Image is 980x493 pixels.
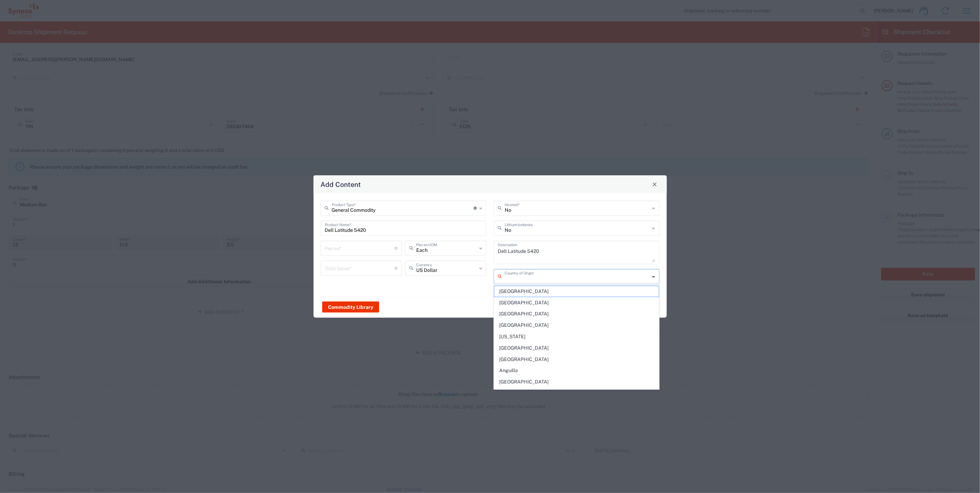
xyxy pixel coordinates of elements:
[322,302,379,313] button: Commodity Library
[494,320,659,331] span: [GEOGRAPHIC_DATA]
[494,309,659,319] span: [GEOGRAPHIC_DATA]
[650,179,660,189] button: Close
[494,388,659,399] span: [GEOGRAPHIC_DATA]
[494,377,659,387] span: [GEOGRAPHIC_DATA]
[494,331,659,342] span: [US_STATE]
[494,354,659,365] span: [GEOGRAPHIC_DATA]
[494,343,659,353] span: [GEOGRAPHIC_DATA]
[494,297,659,308] span: [GEOGRAPHIC_DATA]
[320,179,361,189] h4: Add Content
[494,365,659,376] span: Anguilla
[494,286,659,297] span: [GEOGRAPHIC_DATA]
